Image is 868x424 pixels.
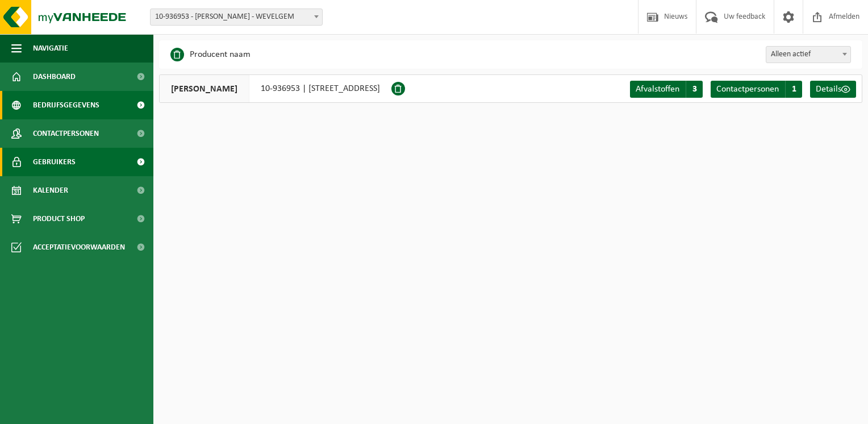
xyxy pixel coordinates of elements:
[630,81,703,98] a: Afvalstoffen 3
[711,81,802,98] a: Contactpersonen 1
[33,148,76,176] span: Gebruikers
[33,205,85,233] span: Product Shop
[159,74,391,103] div: 10-936953 | [STREET_ADDRESS]
[33,63,76,91] span: Dashboard
[716,85,779,94] span: Contactpersonen
[785,81,802,98] span: 1
[33,34,68,63] span: Navigatie
[766,47,850,63] span: Alleen actief
[636,85,679,94] span: Afvalstoffen
[160,75,249,102] span: [PERSON_NAME]
[686,81,703,98] span: 3
[150,9,323,26] span: 10-936953 - KWARTO WEVELGEM - WEVELGEM
[33,233,125,261] span: Acceptatievoorwaarden
[33,91,99,119] span: Bedrijfsgegevens
[33,176,68,205] span: Kalender
[151,9,322,25] span: 10-936953 - KWARTO WEVELGEM - WEVELGEM
[33,119,99,148] span: Contactpersonen
[170,46,251,63] li: Producent naam
[816,85,841,94] span: Details
[766,46,851,63] span: Alleen actief
[810,81,856,98] a: Details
